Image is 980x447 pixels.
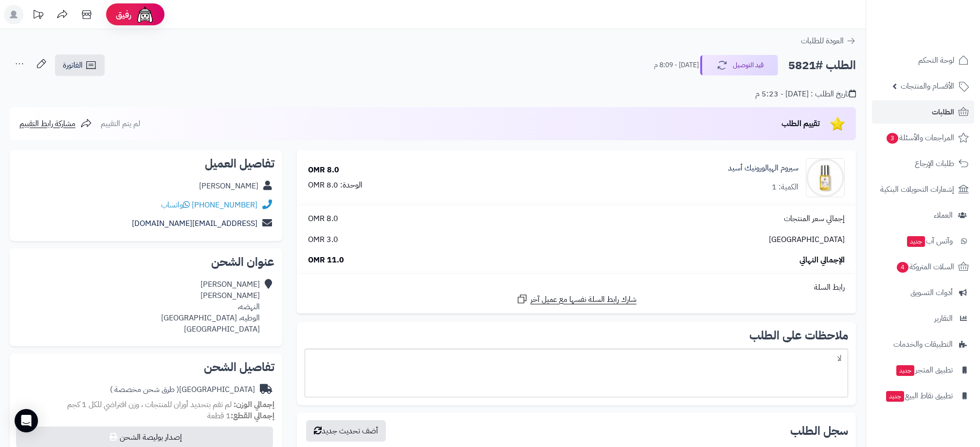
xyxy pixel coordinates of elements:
div: Open Intercom Messenger [15,409,38,432]
span: تقييم الطلب [781,118,820,130]
div: الكمية: 1 [772,182,799,193]
span: إجمالي سعر المنتجات [784,213,845,224]
a: وآتس آبجديد [872,229,974,253]
span: جديد [907,236,925,247]
small: [DATE] - 8:09 م [654,60,699,70]
span: رفيق [116,9,131,20]
a: تحديثات المنصة [26,5,50,27]
span: طلبات الإرجاع [915,157,954,170]
img: 1739578643-cm516f0fm0mpe01kl9e8k1mvk_H_SEURM-09-90x90.jpg [806,158,844,197]
a: الطلبات [872,100,974,124]
h2: ملاحظات على الطلب [305,330,848,341]
span: التطبيقات والخدمات [893,337,953,351]
span: التقارير [934,312,953,325]
a: العملاء [872,204,974,227]
span: الفاتورة [63,59,83,71]
div: تاريخ الطلب : [DATE] - 5:23 م [755,89,856,100]
span: 4 [897,262,908,273]
span: الأقسام والمنتجات [901,79,954,93]
span: العملاء [934,208,953,222]
span: تطبيق نقاط البيع [885,389,953,403]
a: المراجعات والأسئلة3 [872,126,974,149]
a: [PHONE_NUMBER] [192,199,257,211]
a: تطبيق المتجرجديد [872,358,974,382]
span: 3.0 OMR [308,234,338,245]
div: [GEOGRAPHIC_DATA] [110,384,255,395]
div: [PERSON_NAME] [PERSON_NAME] النهضه، الوطيه، [GEOGRAPHIC_DATA] [GEOGRAPHIC_DATA] [161,279,260,335]
button: قيد التوصيل [700,55,778,75]
a: مشاركة رابط التقييم [19,118,92,130]
a: طلبات الإرجاع [872,152,974,175]
small: 1 قطعة [207,410,274,422]
a: واتساب [161,199,190,211]
span: [GEOGRAPHIC_DATA] [769,234,845,245]
span: لم تقم بتحديد أوزان للمنتجات ، وزن افتراضي للكل 1 كجم [67,399,232,410]
a: السلات المتروكة4 [872,255,974,279]
span: وآتس آب [906,234,953,248]
a: أدوات التسويق [872,281,974,304]
span: 11.0 OMR [308,255,344,266]
a: الفاتورة [55,55,105,76]
strong: إجمالي القطع: [231,410,274,422]
h2: تفاصيل الشحن [18,361,274,373]
a: لوحة التحكم [872,49,974,72]
h2: الطلب #5821 [788,56,856,75]
a: سيروم الهيالورونيك أسيد [728,163,799,174]
h3: سجل الطلب [790,425,848,437]
span: جديد [886,391,904,402]
span: أدوات التسويق [910,286,953,299]
a: التقارير [872,307,974,330]
a: شارك رابط السلة نفسها مع عميل آخر [516,293,636,305]
span: لم يتم التقييم [101,118,140,130]
span: الإجمالي النهائي [799,255,845,266]
span: الطلبات [932,105,954,119]
div: 8.0 OMR [308,165,339,176]
span: تطبيق المتجر [895,363,953,377]
div: الوحدة: 8.0 OMR [308,180,363,191]
h2: تفاصيل العميل [18,158,274,169]
img: ai-face.png [135,5,155,24]
span: جديد [896,365,914,376]
div: لا [305,349,848,397]
span: شارك رابط السلة نفسها مع عميل آخر [530,294,636,305]
span: 8.0 OMR [308,213,338,224]
span: العودة للطلبات [801,35,844,47]
span: 3 [887,133,898,144]
a: إشعارات التحويلات البنكية [872,178,974,201]
span: السلات المتروكة [896,260,954,274]
a: تطبيق نقاط البيعجديد [872,384,974,408]
a: [EMAIL_ADDRESS][DOMAIN_NAME] [132,218,257,229]
span: المراجعات والأسئلة [886,131,954,145]
a: العودة للطلبات [801,35,856,47]
h2: عنوان الشحن [18,256,274,268]
strong: إجمالي الوزن: [234,399,274,410]
div: رابط السلة [301,282,852,293]
span: مشاركة رابط التقييم [19,118,75,130]
span: لوحة التحكم [918,54,954,67]
a: التطبيقات والخدمات [872,333,974,356]
span: ( طرق شحن مخصصة ) [110,384,179,395]
img: logo-2.png [914,26,971,46]
div: [PERSON_NAME] [199,181,258,192]
button: أضف تحديث جديد [306,420,386,442]
span: إشعارات التحويلات البنكية [880,183,954,196]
